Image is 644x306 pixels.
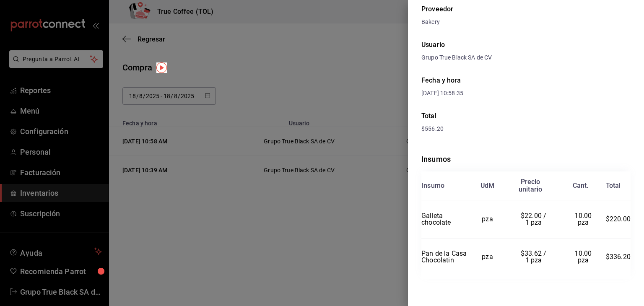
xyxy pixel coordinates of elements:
div: Fecha y hora [421,75,526,86]
div: Total [421,111,631,121]
img: Tooltip marker [156,62,167,73]
td: Galleta chocolate [421,200,468,239]
span: $336.20 [606,253,631,261]
td: Pan de la Casa Chocolatin [421,238,468,276]
div: Cant. [573,182,589,189]
div: Usuario [421,40,631,50]
span: $22.00 / 1 pza [521,212,548,226]
span: 10.00 pza [574,249,593,264]
div: Insumo [421,182,444,189]
div: Precio unitario [519,178,542,193]
td: pza [468,238,506,276]
div: Grupo True Black SA de CV [421,53,631,62]
div: [DATE] 10:58:35 [421,89,526,98]
div: Insumos [421,153,631,165]
span: $33.62 / 1 pza [521,249,548,264]
div: UdM [480,182,495,189]
td: pza [468,200,506,239]
span: 10.00 pza [574,212,593,226]
div: Bakery [421,18,631,26]
div: Total [606,182,621,189]
div: Proveedor [421,4,631,14]
span: $556.20 [421,125,444,132]
span: $220.00 [606,215,631,223]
